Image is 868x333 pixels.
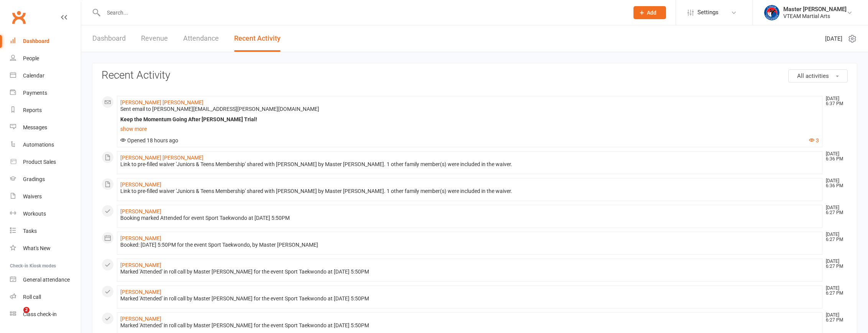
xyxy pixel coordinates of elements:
[120,235,161,241] a: [PERSON_NAME]
[102,69,848,81] h3: Recent Activity
[120,208,161,214] a: [PERSON_NAME]
[10,240,81,257] a: What's New
[822,313,847,323] time: [DATE] 6:27 PM
[23,159,56,165] div: Product Sales
[23,55,39,61] div: People
[23,211,46,217] div: Workouts
[120,295,819,302] div: Marked 'Attended' in roll call by Master [PERSON_NAME] for the event Sport Taekwondo at [DATE] 5:...
[788,69,848,82] button: All activities
[120,161,819,168] div: Link to pre-filled waiver 'Juniors & Teens Membership' shared with [PERSON_NAME] by Master [PERSO...
[783,13,847,20] div: VTEAM Martial Arts
[10,205,81,223] a: Workouts
[23,277,70,283] div: General attendance
[822,205,847,215] time: [DATE] 6:27 PM
[8,307,26,325] iframe: Intercom live chat
[697,4,719,21] span: Settings
[825,34,842,43] span: [DATE]
[23,294,41,300] div: Roll call
[120,116,819,123] div: Keep the Momentum Going After [PERSON_NAME] Trial!
[9,8,28,27] a: Clubworx
[23,107,42,113] div: Reports
[23,228,37,234] div: Tasks
[10,288,81,306] a: Roll call
[822,96,847,106] time: [DATE] 6:37 PM
[10,306,81,323] a: Class kiosk mode
[783,6,847,13] div: Master [PERSON_NAME]
[10,136,81,153] a: Automations
[23,307,30,313] span: 2
[10,33,81,50] a: Dashboard
[120,188,819,195] div: Link to pre-filled waiver 'Juniors & Teens Membership' shared with [PERSON_NAME] by Master [PERSO...
[10,50,81,67] a: People
[797,73,829,79] span: All activities
[647,10,656,16] span: Add
[23,245,51,251] div: What's New
[120,181,161,188] a: [PERSON_NAME]
[120,289,161,295] a: [PERSON_NAME]
[23,38,49,44] div: Dashboard
[23,124,47,130] div: Messages
[141,25,168,52] a: Revenue
[120,269,819,275] div: Marked 'Attended' in roll call by Master [PERSON_NAME] for the event Sport Taekwondo at [DATE] 5:...
[23,176,45,182] div: Gradings
[10,102,81,119] a: Reports
[120,106,319,112] span: Sent email to [PERSON_NAME][EMAIL_ADDRESS][PERSON_NAME][DOMAIN_NAME]
[764,5,779,20] img: thumb_image1628552580.png
[120,124,819,134] a: show more
[10,223,81,240] a: Tasks
[23,142,54,148] div: Automations
[120,137,178,143] span: Opened 18 hours ago
[822,286,847,296] time: [DATE] 6:27 PM
[120,262,161,268] a: [PERSON_NAME]
[822,232,847,242] time: [DATE] 6:27 PM
[822,259,847,269] time: [DATE] 6:27 PM
[23,193,42,199] div: Waivers
[23,311,57,317] div: Class check-in
[234,25,281,52] a: Recent Activity
[822,178,847,188] time: [DATE] 6:36 PM
[822,152,847,162] time: [DATE] 6:36 PM
[92,25,126,52] a: Dashboard
[10,171,81,188] a: Gradings
[809,137,819,144] button: 3
[120,316,161,322] a: [PERSON_NAME]
[10,153,81,171] a: Product Sales
[120,99,203,106] a: [PERSON_NAME] [PERSON_NAME]
[10,188,81,205] a: Waivers
[120,242,819,248] div: Booked: [DATE] 5:50PM for the event Sport Taekwondo, by Master [PERSON_NAME]
[633,6,666,19] button: Add
[23,90,47,96] div: Payments
[10,271,81,288] a: General attendance kiosk mode
[120,215,819,221] div: Booking marked Attended for event Sport Taekwondo at [DATE] 5:50PM
[10,84,81,102] a: Payments
[101,7,624,18] input: Search...
[120,322,819,329] div: Marked 'Attended' in roll call by Master [PERSON_NAME] for the event Sport Taekwondo at [DATE] 5:...
[10,67,81,84] a: Calendar
[120,155,203,161] a: [PERSON_NAME] [PERSON_NAME]
[10,119,81,136] a: Messages
[23,73,44,79] div: Calendar
[183,25,219,52] a: Attendance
